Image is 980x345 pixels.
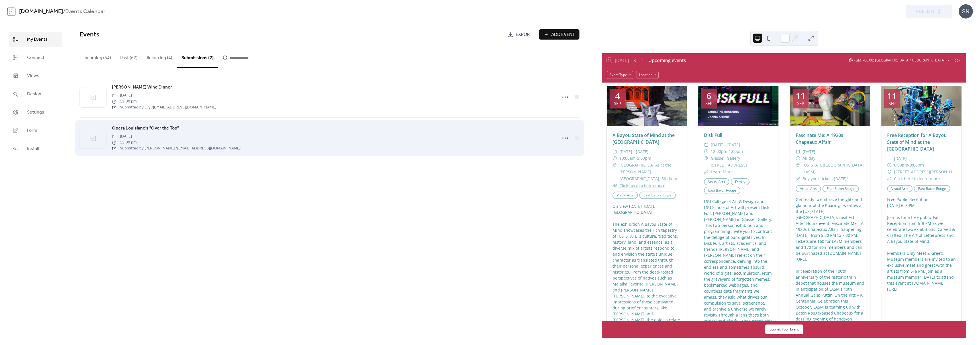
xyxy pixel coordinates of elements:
span: - [727,148,729,155]
button: Submit Your Event [765,325,803,334]
button: Past (62) [116,46,142,67]
span: Add Event [551,31,575,38]
div: ​ [704,141,709,148]
span: [DATE] [112,93,216,98]
a: Click here to learn more [619,183,665,188]
span: Opera Louisiane's "Over the Top" [112,125,179,132]
span: [DATE] [894,155,907,162]
div: 4 [615,92,620,100]
a: Fascinate Me: A 1920s Chapeaux Affair [796,132,843,145]
span: 12:00pm [711,148,727,155]
a: [DOMAIN_NAME] [19,6,63,17]
a: My Events [9,32,62,47]
div: ​ [704,155,709,162]
div: Upcoming events [648,57,686,64]
a: Settings [9,104,62,120]
span: 12:00 pm [112,139,240,145]
span: [DATE] [112,134,240,139]
span: 6:00pm [894,162,908,169]
a: Learn More [711,169,733,174]
a: Connect [9,50,62,65]
span: [DATE] - [DATE] [619,148,649,155]
button: Upcoming (54) [77,46,116,67]
a: Form [9,123,62,138]
div: 11 [887,92,897,100]
button: Recurring (4) [142,46,177,67]
span: 1:00pm [729,148,743,155]
img: logo [7,7,16,16]
span: [US_STATE][GEOGRAPHIC_DATA] (LASM) [803,162,864,175]
b: Events Calendar [65,6,105,17]
div: Sep [889,101,896,106]
span: 8:00pm [910,162,924,169]
span: Install [27,145,39,152]
span: - [636,155,637,162]
button: Add Event [539,29,579,40]
a: Disk Full [704,132,722,138]
div: ​ [612,182,617,189]
div: Free Public Reception [DATE] 6–8 PM Join us for a free public Fall Reception from 6–8 PM as we ce... [881,196,961,292]
span: All day [803,155,815,162]
a: Opera Louisiane's "Over the Top" [112,125,179,132]
div: ​ [612,155,617,162]
div: ​ [796,148,800,155]
span: Form [27,127,37,134]
a: Export [503,29,537,40]
div: Sep [614,101,621,106]
a: A Bayou State of Mind at the [GEOGRAPHIC_DATA] [612,132,675,145]
div: ​ [887,169,892,175]
button: Submissions (2) [177,46,218,68]
span: [DATE] - [DATE] [711,141,740,148]
span: Views [27,73,39,79]
a: [PERSON_NAME] Wine Dinner [112,84,172,91]
span: Export [516,31,532,38]
span: Glassell Gallery [STREET_ADDRESS] [711,155,773,169]
div: ​ [796,175,800,182]
span: Events [80,28,99,41]
a: Free Reception for A Bayou State of Mind at the [GEOGRAPHIC_DATA] [887,132,947,152]
div: ​ [704,169,709,175]
div: ​ [796,162,800,169]
div: ​ [704,148,709,155]
div: ​ [612,162,617,169]
span: Submitted by Lily / [EMAIL_ADDRESS][DOMAIN_NAME] [112,104,216,110]
span: Design [27,91,41,98]
a: Install [9,141,62,156]
span: Connect [27,54,44,61]
div: SN [959,4,973,19]
span: [DATE] [803,148,815,155]
div: ​ [887,175,892,182]
a: [STREET_ADDRESS][PERSON_NAME] Ceter for the Arts, [GEOGRAPHIC_DATA], [GEOGRAPHIC_DATA] [894,169,956,175]
span: - [908,162,910,169]
div: Get ready to embrace the glitz and glamour of the Roaring Twenties at the [US_STATE][GEOGRAPHIC_D... [790,196,870,334]
div: ​ [887,155,892,162]
div: 11 [796,92,805,100]
span: 12:00 pm [112,98,216,104]
div: Sep [797,101,804,106]
span: (GMT-06:00) [GEOGRAPHIC_DATA]/[GEOGRAPHIC_DATA] [854,59,945,62]
div: ​ [887,162,892,169]
span: 5:00pm [637,155,651,162]
span: Submitted by [PERSON_NAME] / [EMAIL_ADDRESS][DOMAIN_NAME] [112,145,240,151]
a: Design [9,86,62,102]
span: [PERSON_NAME] Wine Dinner [112,84,172,91]
b: / [63,6,65,17]
div: Sep [705,101,712,106]
span: Settings [27,109,44,116]
div: 6 [707,92,711,100]
a: Views [9,68,62,83]
a: Buy your tickets [DATE]! [803,176,848,181]
div: ​ [796,155,800,162]
span: 10:00am [619,155,636,162]
div: ​ [612,148,617,155]
span: [GEOGRAPHIC_DATA] at the [PERSON_NAME][GEOGRAPHIC_DATA], 5th floor [619,162,681,182]
span: My Events [27,36,48,43]
a: Click here to learn more [894,176,940,181]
